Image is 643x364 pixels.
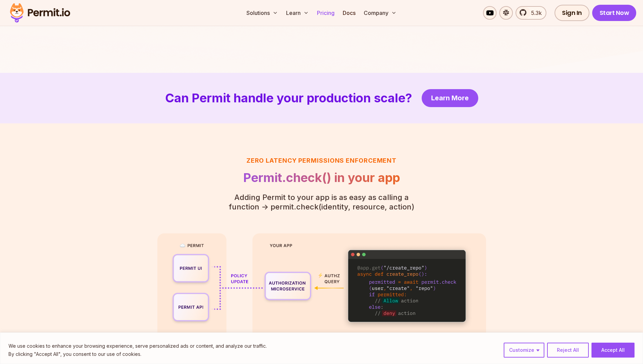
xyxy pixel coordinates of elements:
[314,6,337,20] a: Pricing
[218,156,425,165] h3: Zero latency Permissions enforcement
[591,343,635,358] button: Accept All
[218,193,425,211] p: Adding Permit to your app is as easy as calling a function - > permit.check(identity, resource, a...
[7,1,73,24] img: Permit logo
[340,6,358,20] a: Docs
[504,343,544,358] button: Customize
[165,91,412,105] h2: Can Permit handle your production scale?
[283,6,312,20] button: Learn
[8,342,267,350] p: We use cookies to enhance your browsing experience, serve personalized ads or content, and analyz...
[431,93,469,103] span: Learn More
[244,6,281,20] button: Solutions
[592,5,637,21] a: Start Now
[218,171,425,184] h2: Permit.check() in your app
[516,6,546,20] a: 5.3k
[527,9,542,17] span: 5.3k
[555,5,589,21] a: Sign In
[361,6,399,20] button: Company
[422,89,478,107] a: Learn More
[547,343,589,358] button: Reject All
[8,350,267,358] p: By clicking "Accept All", you consent to our use of cookies.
